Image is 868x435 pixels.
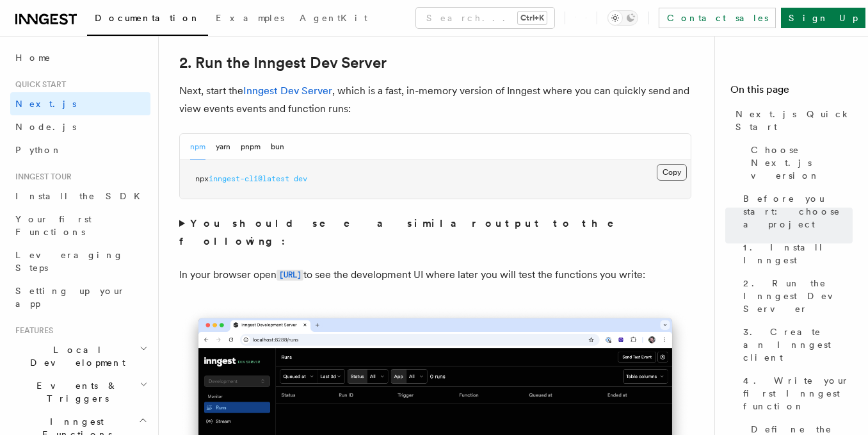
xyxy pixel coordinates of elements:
[738,369,853,418] a: 4. Write your first Inngest function
[15,122,76,132] span: Node.js
[10,279,150,315] a: Setting up your app
[743,325,853,364] span: 3. Create an Inngest client
[10,208,150,243] a: Your first Functions
[195,174,209,183] span: npx
[10,115,150,138] a: Node.js
[416,8,554,28] button: Search...Ctrl+K
[15,145,62,155] span: Python
[179,215,691,250] summary: You should see a similar output to the following:
[743,277,853,315] span: 2. Run the Inngest Dev Server
[743,374,853,413] span: 4. Write your first Inngest function
[657,164,687,181] button: Copy
[743,241,853,267] span: 1. Install Inngest
[179,54,387,72] a: 2. Run the Inngest Dev Server
[241,134,261,160] button: pnpm
[10,374,150,410] button: Events & Triggers
[15,250,124,273] span: Leveraging Steps
[10,46,150,69] a: Home
[243,85,332,97] a: Inngest Dev Server
[179,82,691,118] p: Next, start the , which is a fast, in-memory version of Inngest where you can quickly send and vi...
[10,338,150,374] button: Local Development
[730,82,853,103] h4: On this page
[15,286,125,309] span: Setting up your app
[10,343,140,369] span: Local Development
[10,325,53,336] span: Features
[15,51,51,64] span: Home
[10,379,140,405] span: Events & Triggers
[190,134,205,160] button: npm
[216,134,230,160] button: yarn
[95,13,200,23] span: Documentation
[15,214,92,237] span: Your first Functions
[10,185,150,208] a: Install the SDK
[300,13,367,23] span: AgentKit
[738,236,853,272] a: 1. Install Inngest
[208,4,292,35] a: Examples
[209,174,289,183] span: inngest-cli@latest
[735,108,853,133] span: Next.js Quick Start
[738,320,853,369] a: 3. Create an Inngest client
[15,99,76,109] span: Next.js
[10,79,66,90] span: Quick start
[87,4,208,36] a: Documentation
[10,92,150,115] a: Next.js
[746,138,853,187] a: Choose Next.js version
[738,272,853,320] a: 2. Run the Inngest Dev Server
[518,12,547,24] kbd: Ctrl+K
[294,174,307,183] span: dev
[277,268,303,281] a: [URL]
[751,144,853,182] span: Choose Next.js version
[277,270,303,281] code: [URL]
[730,103,853,138] a: Next.js Quick Start
[179,217,632,247] strong: You should see a similar output to the following:
[292,4,375,35] a: AgentKit
[743,192,853,231] span: Before you start: choose a project
[216,13,284,23] span: Examples
[179,266,691,284] p: In your browser open to see the development UI where later you will test the functions you write:
[10,243,150,279] a: Leveraging Steps
[738,187,853,236] a: Before you start: choose a project
[659,8,776,28] a: Contact sales
[10,138,150,161] a: Python
[781,8,865,28] a: Sign Up
[607,10,638,26] button: Toggle dark mode
[271,134,284,160] button: bun
[15,191,148,201] span: Install the SDK
[10,172,72,182] span: Inngest tour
